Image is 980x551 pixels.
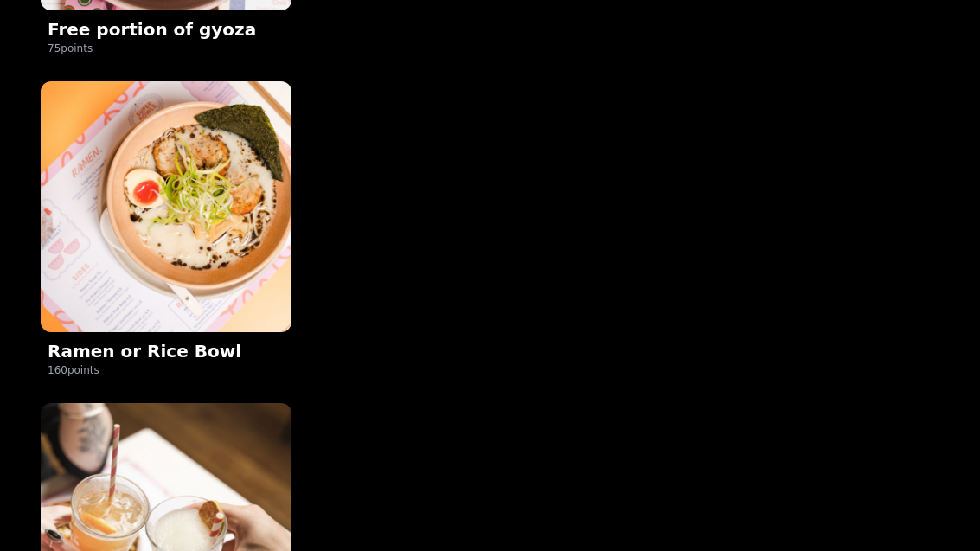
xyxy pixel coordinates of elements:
p: Ramen or Rice Bowl [48,339,241,363]
img: Ramen or Rice Bowl [41,81,291,332]
div: 75 points [48,42,93,55]
p: Free portion of gyoza [48,17,256,42]
div: 160 points [48,363,99,377]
